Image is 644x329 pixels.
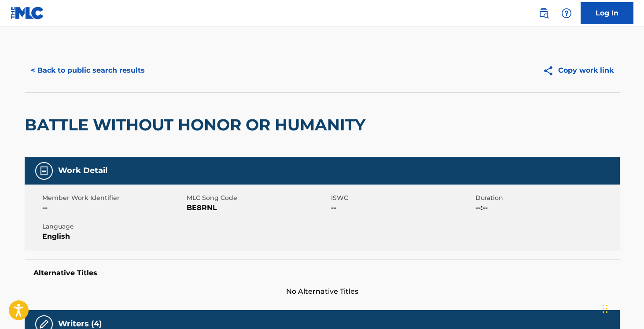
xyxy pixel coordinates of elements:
[25,115,370,135] h2: BATTLE WITHOUT HONOR OR HUMANITY
[561,8,572,18] img: help
[535,4,552,22] a: Public Search
[42,231,184,242] span: English
[538,8,549,18] img: search
[42,193,184,203] span: Member Work Identifier
[331,193,473,203] span: ISWC
[25,59,151,81] button: < Back to public search results
[537,59,620,81] button: Copy work link
[187,203,329,213] span: BE8RNL
[25,286,620,297] span: No Alternative Titles
[600,287,644,329] div: Widget de chat
[475,193,618,203] span: Duration
[581,2,633,24] a: Log In
[42,222,184,231] span: Language
[11,7,44,19] img: MLC Logo
[42,203,184,213] span: --
[39,166,49,176] img: Work Detail
[58,166,107,176] h5: Work Detail
[475,203,618,213] span: --:--
[543,65,558,76] img: Copy work link
[187,193,329,203] span: MLC Song Code
[58,319,102,329] h5: Writers (4)
[603,296,608,322] div: Glisser
[558,4,575,22] div: Help
[600,287,644,329] iframe: Chat Widget
[331,203,473,213] span: --
[33,269,611,277] h5: Alternative Titles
